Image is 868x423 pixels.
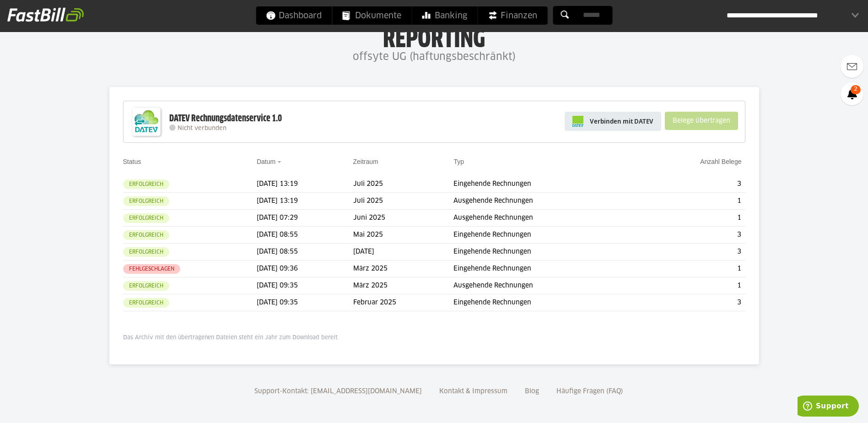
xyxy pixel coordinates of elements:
[123,213,169,223] sl-badge: Erfolgreich
[353,277,454,294] td: März 2025
[7,7,84,22] img: fastbill_logo_white.png
[640,176,745,193] td: 3
[640,244,745,260] td: 3
[353,210,454,227] td: Juni 2025
[851,85,861,94] span: 2
[640,294,745,311] td: 3
[640,227,745,244] td: 3
[572,116,583,127] img: pi-datev-logo-farbig-24.svg
[123,196,169,206] sl-badge: Erfolgreich
[251,388,425,395] a: Support-Kontakt: [EMAIL_ADDRESS][DOMAIN_NAME]
[640,277,745,294] td: 1
[353,193,454,210] td: Juli 2025
[256,6,332,25] a: Dashboard
[488,6,537,25] span: Finanzen
[453,176,640,193] td: Eingehende Rechnungen
[453,244,640,260] td: Eingehende Rechnungen
[640,193,745,210] td: 1
[453,294,640,311] td: Eingehende Rechnungen
[277,161,283,163] img: sort_desc.gif
[412,6,477,25] a: Banking
[257,260,353,277] td: [DATE] 09:36
[453,193,640,210] td: Ausgehende Rechnungen
[478,6,547,25] a: Finanzen
[453,260,640,277] td: Eingehende Rechnungen
[128,103,165,140] img: DATEV-Datenservice Logo
[123,298,169,308] sl-badge: Erfolgreich
[169,113,282,125] div: DATEV Rechnungsdatenservice 1.0
[353,244,454,260] td: [DATE]
[257,244,353,260] td: [DATE] 08:55
[123,230,169,240] sl-badge: Erfolgreich
[436,388,511,395] a: Kontakt & Impressum
[123,158,141,165] a: Status
[123,281,169,291] sl-badge: Erfolgreich
[422,6,467,25] span: Banking
[353,260,454,277] td: März 2025
[665,112,738,130] sl-button: Belege übertragen
[123,247,169,257] sl-badge: Erfolgreich
[257,158,275,165] a: Datum
[841,82,863,105] a: 2
[332,6,411,25] a: Dokumente
[92,24,776,48] h1: Reporting
[453,210,640,227] td: Ausgehende Rechnungen
[640,260,745,277] td: 1
[257,227,353,244] td: [DATE] 08:55
[123,179,169,189] sl-badge: Erfolgreich
[700,158,741,165] a: Anzahl Belege
[353,294,454,311] td: Februar 2025
[257,277,353,294] td: [DATE] 09:35
[565,112,661,131] a: Verbinden mit DATEV
[640,210,745,227] td: 1
[257,176,353,193] td: [DATE] 13:19
[257,294,353,311] td: [DATE] 09:35
[553,388,626,395] a: Häufige Fragen (FAQ)
[353,176,454,193] td: Juli 2025
[257,210,353,227] td: [DATE] 07:29
[453,227,640,244] td: Eingehende Rechnungen
[123,264,180,274] sl-badge: Fehlgeschlagen
[590,117,653,126] span: Verbinden mit DATEV
[522,388,542,395] a: Blog
[342,6,401,25] span: Dokumente
[257,193,353,210] td: [DATE] 13:19
[453,158,464,165] a: Typ
[798,396,859,418] iframe: Öffnet ein Widget, in dem Sie weitere Informationen finden
[453,277,640,294] td: Ausgehende Rechnungen
[353,158,378,165] a: Zeitraum
[178,125,226,131] span: Nicht verbunden
[123,334,745,342] p: Das Archiv mit den übertragenen Dateien steht ein Jahr zum Download bereit
[353,227,454,244] td: Mai 2025
[266,6,322,25] span: Dashboard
